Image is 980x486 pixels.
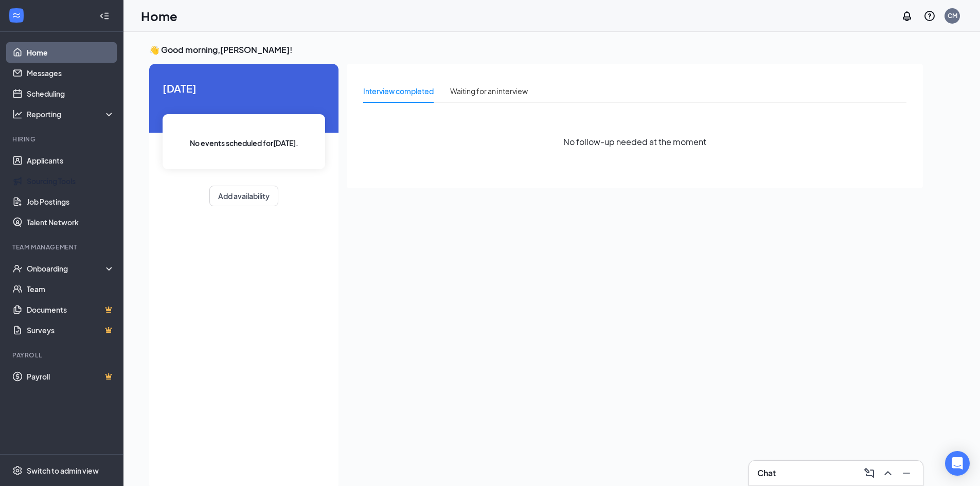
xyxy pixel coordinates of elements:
div: Team Management [12,243,113,251]
div: Reporting [27,109,115,119]
a: SurveysCrown [27,320,115,340]
a: Scheduling [27,83,115,104]
a: PayrollCrown [27,366,115,387]
svg: Analysis [12,109,23,119]
a: Applicants [27,150,115,171]
svg: Notifications [901,10,913,22]
svg: WorkstreamLogo [11,10,22,21]
svg: QuestionInfo [923,10,936,22]
div: Switch to admin view [27,465,99,476]
span: No follow-up needed at the moment [563,135,706,148]
h3: 👋 Good morning, [PERSON_NAME] ! [149,44,923,56]
a: Sourcing Tools [27,171,115,191]
div: Waiting for an interview [450,85,528,97]
div: Onboarding [27,263,106,274]
h1: Home [141,7,177,25]
svg: UserCheck [12,263,23,274]
a: Messages [27,63,115,83]
button: Add availability [209,186,278,206]
div: Interview completed [363,85,434,97]
a: Talent Network [27,212,115,232]
h3: Chat [757,467,776,479]
div: Payroll [12,351,113,359]
svg: Settings [12,465,23,476]
iframe: Sprig User Feedback Dialog [795,348,980,486]
a: Job Postings [27,191,115,212]
a: Home [27,42,115,63]
svg: Collapse [99,11,110,21]
span: No events scheduled for [DATE] . [190,137,298,149]
span: [DATE] [163,80,325,96]
a: Team [27,279,115,299]
a: DocumentsCrown [27,299,115,320]
div: Hiring [12,135,113,143]
div: CM [948,11,957,20]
